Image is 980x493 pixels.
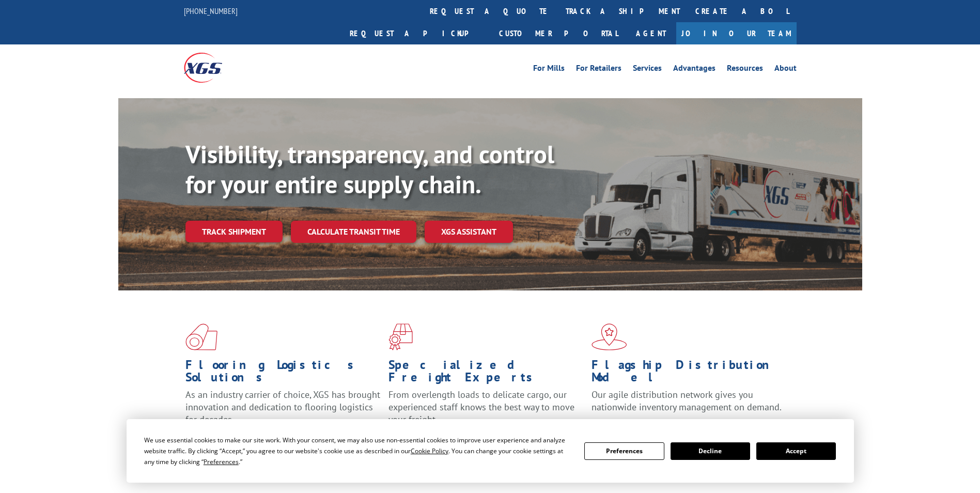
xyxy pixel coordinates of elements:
a: Customer Portal [491,22,626,44]
button: Accept [756,442,836,460]
button: Decline [671,442,750,460]
h1: Flooring Logistics Solutions [185,359,381,389]
a: Agent [626,22,676,44]
a: About [774,64,797,75]
b: Visibility, transparency, and control for your entire supply chain. [185,138,554,200]
span: Preferences [204,457,239,466]
img: xgs-icon-flagship-distribution-model-red [592,323,627,350]
a: [PHONE_NUMBER] [184,6,238,16]
div: Cookie Consent Prompt [127,419,854,483]
img: xgs-icon-total-supply-chain-intelligence-red [185,323,217,350]
h1: Specialized Freight Experts [388,359,584,389]
a: Calculate transit time [291,221,416,243]
a: Request a pickup [342,22,491,44]
a: Track shipment [185,221,283,242]
a: Join Our Team [676,22,797,44]
a: Advantages [673,64,715,75]
span: As an industry carrier of choice, XGS has brought innovation and dedication to flooring logistics... [185,389,380,425]
a: Resources [727,64,763,75]
h1: Flagship Distribution Model [592,359,787,389]
a: Services [633,64,662,75]
a: XGS ASSISTANT [425,221,513,243]
span: Our agile distribution network gives you nationwide inventory management on demand. [592,389,782,413]
a: For Retailers [576,64,621,75]
div: We use essential cookies to make our site work. With your consent, we may also use non-essential ... [144,435,572,467]
p: From overlength loads to delicate cargo, our experienced staff knows the best way to move your fr... [388,389,584,435]
button: Preferences [584,442,664,460]
img: xgs-icon-focused-on-flooring-red [388,323,413,350]
span: Cookie Policy [411,446,448,455]
a: For Mills [533,64,565,75]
